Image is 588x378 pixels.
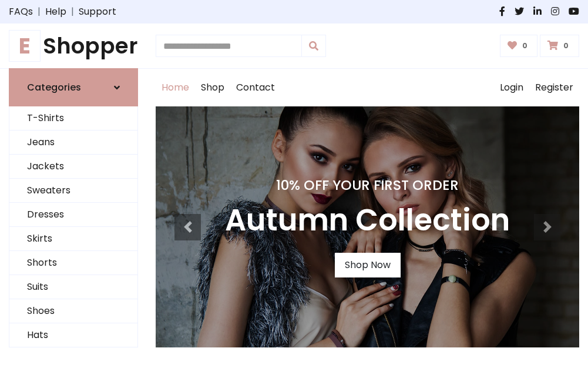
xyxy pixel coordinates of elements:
[79,5,116,19] a: Support
[27,82,81,93] h6: Categories
[500,35,538,57] a: 0
[9,33,138,59] a: EShopper
[335,253,401,277] a: Shop Now
[9,227,137,251] a: Skirts
[33,5,45,19] span: |
[560,41,572,51] span: 0
[230,69,281,106] a: Contact
[494,69,529,106] a: Login
[156,69,195,106] a: Home
[9,30,41,62] span: E
[9,251,137,275] a: Shorts
[540,35,579,57] a: 0
[9,131,137,155] a: Jeans
[9,155,137,179] a: Jackets
[9,5,33,19] a: FAQs
[225,177,510,193] h4: 10% Off Your First Order
[9,203,137,227] a: Dresses
[529,69,579,106] a: Register
[9,275,137,299] a: Suits
[9,33,138,59] h1: Shopper
[195,69,230,106] a: Shop
[9,179,137,203] a: Sweaters
[9,299,137,323] a: Shoes
[225,203,510,239] h3: Autumn Collection
[9,323,137,347] a: Hats
[45,5,66,19] a: Help
[519,41,530,51] span: 0
[9,68,138,106] a: Categories
[66,5,79,19] span: |
[9,106,137,131] a: T-Shirts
